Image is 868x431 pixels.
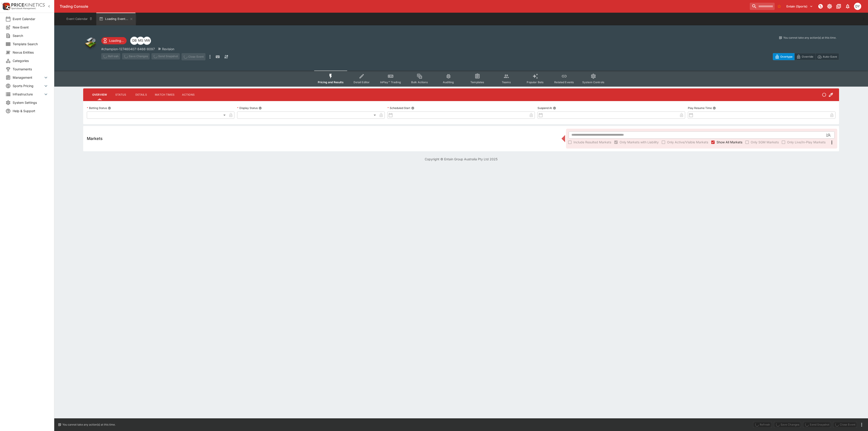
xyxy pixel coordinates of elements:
[829,140,835,145] svg: More
[835,2,843,10] button: Documentation
[13,25,49,30] span: New Event
[859,422,864,427] button: more
[815,53,839,60] button: Auto-Save
[387,106,410,110] p: Scheduled Start
[137,37,145,45] div: Matthew Scott
[13,58,49,63] span: Categories
[688,106,712,110] p: Play Resume Time
[502,81,511,84] span: Teams
[178,89,198,100] button: Actions
[844,2,852,10] button: Notifications
[54,157,868,161] p: Copyright © Entain Group Australia Pty Ltd 2025
[411,107,414,110] button: Scheduled Start
[824,131,833,139] button: Open
[89,89,111,100] button: Overview
[751,140,779,144] span: Only SGM Markets
[13,17,49,21] span: Event Calendar
[823,54,837,59] p: Auto-Save
[787,140,826,144] span: Only Live/In-Play Markets
[13,109,49,113] span: Help & Support
[527,81,544,84] span: Popular Bets
[1,2,10,11] img: PriceKinetics Logo
[354,81,370,84] span: Detail Editor
[794,53,815,60] button: Override
[62,423,116,427] p: You cannot take any action(s) at this time.
[13,50,49,55] span: Nexus Entities
[773,53,795,60] button: Overtype
[83,36,98,50] img: other.png
[13,75,43,80] span: Management
[13,33,49,38] span: Search
[11,3,45,7] img: PriceKinetics
[101,47,155,51] p: Copy To Clipboard
[13,42,49,46] span: Template Search
[13,83,43,88] span: Sports Pricing
[13,67,49,71] span: Tournaments
[717,140,742,144] span: Show All Markets
[470,81,484,84] span: Templates
[554,81,574,84] span: Related Events
[802,54,813,59] p: Override
[582,81,604,84] span: System Controls
[573,140,611,144] span: Include Resulted Markets
[13,92,43,97] span: Infrastructure
[96,13,136,25] button: Loading Event...
[13,100,49,105] span: System Settings
[143,37,151,45] div: Michael Wilczynski
[87,106,107,110] p: Betting Status
[854,3,861,10] div: dylan.brown
[380,81,401,84] span: InPlay™ Trading
[773,53,839,60] div: Start From
[443,81,454,84] span: Auditing
[237,106,258,110] p: Display Status
[259,107,262,110] button: Display Status
[60,4,748,9] div: Trading Console
[108,107,111,110] button: Betting Status
[314,71,608,87] div: Event type filters
[162,47,174,51] p: Revision
[151,89,178,100] button: Match Times
[11,7,36,9] img: Sportsbook Management
[111,89,131,100] button: Status
[667,140,708,144] span: Only Active/Visible Markets
[411,81,428,84] span: Bulk Actions
[109,38,124,43] p: Loading...
[783,36,836,40] p: You cannot take any action(s) at this time.
[776,3,783,10] button: No Bookmarks
[207,53,213,60] button: more
[816,2,825,10] button: NOT Connected to PK
[87,136,103,141] h5: Markets
[784,3,816,10] button: Select Tenant
[780,54,793,59] p: Overtype
[750,3,775,10] input: search
[538,106,552,110] p: Suspend At
[130,37,138,45] div: Dylan Brown
[713,107,716,110] button: Play Resume Time
[131,89,151,100] button: Details
[318,81,344,84] span: Pricing and Results
[553,107,556,110] button: Suspend At
[64,13,95,25] button: Event Calendar
[826,2,834,10] button: Toggle light/dark mode
[620,140,659,144] span: Only Markets with Liability
[853,1,863,11] button: dylan.brown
